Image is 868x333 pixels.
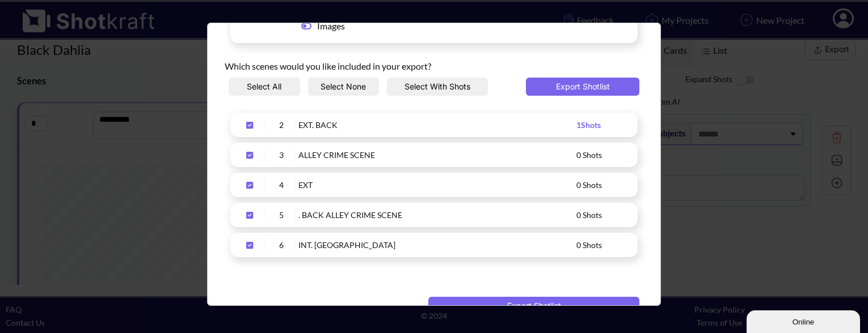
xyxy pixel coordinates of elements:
[225,49,643,78] div: Which scenes would you like included in your export?
[267,208,296,221] div: 5
[308,78,380,96] button: Select None
[267,118,296,131] div: 2
[576,210,602,220] span: 0 Shots
[267,238,296,251] div: 6
[576,150,602,160] span: 0 Shots
[229,78,300,96] button: Select All
[576,120,601,130] span: 1 Shots
[747,308,862,333] iframe: chat widget
[576,240,602,250] span: 0 Shots
[387,78,488,96] button: Select With Shots
[298,148,576,161] div: ALLEY CRIME SCENE
[428,297,639,315] button: Export Shotlist
[207,23,661,306] div: Upload Script
[317,20,348,32] span: Images
[298,118,576,131] div: EXT. BACK
[298,238,576,251] div: INT. [GEOGRAPHIC_DATA]
[526,78,639,96] button: Export Shotlist
[576,180,602,190] span: 0 Shots
[298,208,576,221] div: . BACK ALLEY CRIME SCENE
[267,178,296,191] div: 4
[267,148,296,161] div: 3
[298,178,576,191] div: EXT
